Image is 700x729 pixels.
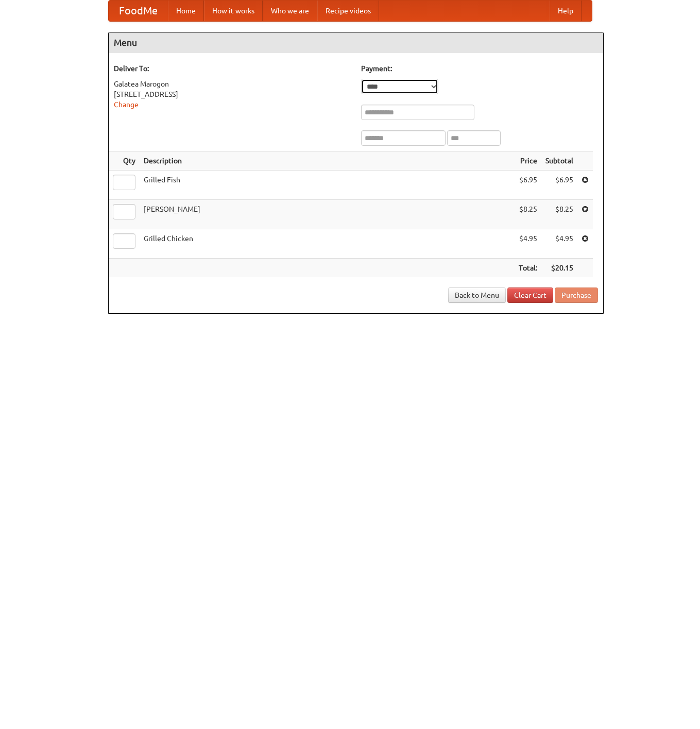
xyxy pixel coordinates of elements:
td: $6.95 [541,171,577,200]
td: $4.95 [515,229,541,259]
td: $8.25 [541,200,577,229]
a: Help [550,1,582,21]
td: [PERSON_NAME] [140,200,515,229]
td: Grilled Fish [140,171,515,200]
h5: Deliver To: [114,63,351,74]
a: Change [114,100,139,109]
a: Back to Menu [448,287,506,303]
a: Recipe videos [317,1,379,21]
td: $8.25 [515,200,541,229]
div: [STREET_ADDRESS] [114,89,351,99]
h4: Menu [109,32,603,53]
a: Clear Cart [507,287,553,303]
h5: Payment: [361,63,598,74]
th: Subtotal [541,151,577,171]
th: Qty [109,151,140,171]
a: Home [168,1,204,21]
a: Who we are [263,1,317,21]
div: Galatea Marogon [114,79,351,89]
th: $20.15 [541,259,577,278]
th: Description [140,151,515,171]
th: Price [515,151,541,171]
td: Grilled Chicken [140,229,515,259]
td: $4.95 [541,229,577,259]
a: How it works [204,1,263,21]
a: FoodMe [109,1,168,21]
th: Total: [515,259,541,278]
button: Purchase [555,287,598,303]
td: $6.95 [515,171,541,200]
